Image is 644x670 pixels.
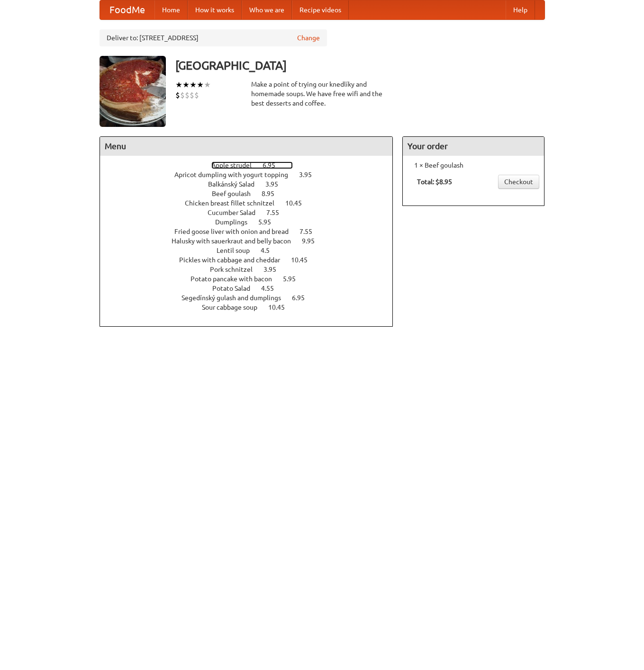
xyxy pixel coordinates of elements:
a: Home [154,0,188,19]
span: Beef goulash [212,190,260,197]
span: Balkánský Salad [208,180,264,188]
img: angular.jpg [100,56,166,127]
span: 10.45 [268,304,294,311]
span: Potato pancake with bacon [190,275,281,283]
a: Balkánský Salad 3.95 [208,180,296,188]
li: ★ [197,80,204,90]
a: Chicken breast fillet schnitzel 10.45 [185,199,319,207]
li: $ [190,90,194,100]
a: Halusky with sauerkraut and belly bacon 9.95 [172,237,332,245]
span: 3.95 [265,180,288,188]
span: 8.95 [262,190,284,197]
li: ★ [182,80,190,90]
a: Sour cabbage soup 10.45 [202,304,302,311]
a: Recipe videos [292,0,349,19]
div: Make a point of trying our knedlíky and homemade soups. We have free wifi and the best desserts a... [251,80,393,108]
li: ★ [175,80,182,90]
span: Apple strudel [211,161,261,169]
span: Segedínský gulash and dumplings [181,294,290,302]
a: Cucumber Salad 7.55 [208,209,297,216]
span: 6.95 [292,294,314,302]
span: 3.95 [263,266,286,273]
h3: [GEOGRAPHIC_DATA] [175,56,545,75]
span: 4.5 [261,247,279,254]
li: $ [194,90,199,100]
b: Total: $8.95 [417,178,452,186]
a: Pork schnitzel 3.95 [210,266,294,273]
span: Lentil soup [217,247,259,254]
span: 5.95 [283,275,305,283]
span: 5.95 [258,218,281,226]
span: 7.55 [266,209,289,216]
span: Apricot dumpling with yogurt topping [174,171,298,179]
a: Potato pancake with bacon 5.95 [190,275,313,283]
li: ★ [204,80,211,90]
h4: Menu [100,137,393,156]
a: Segedínský gulash and dumplings 6.95 [181,294,322,302]
span: 3.95 [299,171,321,179]
a: How it works [188,0,242,19]
a: Checkout [498,175,539,189]
span: Fried goose liver with onion and bread [174,228,298,235]
span: 9.95 [302,237,324,245]
span: Sour cabbage soup [202,304,267,311]
a: Pickles with cabbage and cheddar 10.45 [179,256,325,264]
li: ★ [190,80,197,90]
span: Pork schnitzel [210,266,262,273]
span: 6.95 [263,161,285,169]
span: Chicken breast fillet schnitzel [185,199,284,207]
span: Halusky with sauerkraut and belly bacon [172,237,300,245]
span: Cucumber Salad [208,209,265,216]
a: Beef goulash 8.95 [212,190,292,197]
a: Fried goose liver with onion and bread 7.55 [174,228,330,235]
a: Apricot dumpling with yogurt topping 3.95 [174,171,329,179]
span: 10.45 [285,199,311,207]
a: Apple strudel 6.95 [211,161,293,169]
h4: Your order [403,137,544,156]
a: Potato Salad 4.55 [212,285,291,292]
span: Potato Salad [212,285,260,292]
span: 7.55 [299,228,322,235]
li: $ [185,90,190,100]
a: Help [506,0,535,19]
span: 10.45 [291,256,317,264]
a: Who we are [242,0,292,19]
a: FoodMe [100,0,154,19]
li: $ [175,90,180,100]
a: Lentil soup 4.5 [217,247,287,254]
a: Dumplings 5.95 [215,218,289,226]
span: 4.55 [261,285,283,292]
div: Deliver to: [STREET_ADDRESS] [100,29,327,46]
a: Change [297,33,320,43]
span: Dumplings [215,218,257,226]
li: $ [180,90,185,100]
li: 1 × Beef goulash [408,161,539,170]
span: Pickles with cabbage and cheddar [179,256,290,264]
